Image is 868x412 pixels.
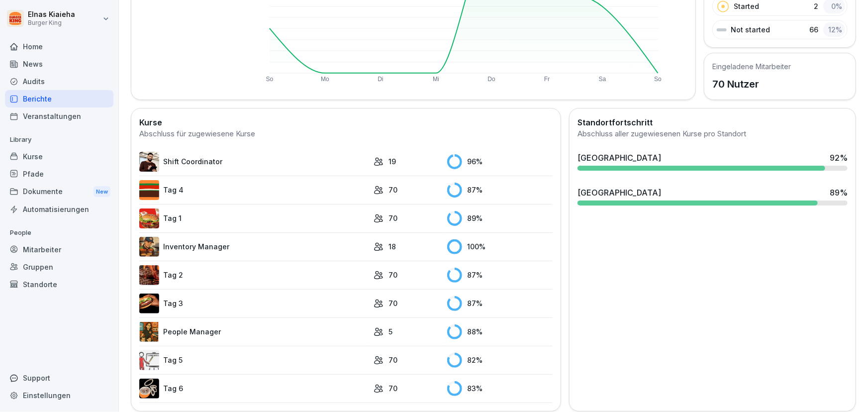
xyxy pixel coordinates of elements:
div: Abschluss für zugewiesene Kurse [139,128,553,140]
p: 70 [388,213,397,223]
div: 89 % [447,211,553,226]
p: Burger King [28,19,75,26]
a: Tag 3 [139,294,369,313]
div: 88 % [447,324,553,339]
img: kxzo5hlrfunza98hyv09v55a.png [139,208,159,228]
a: Tag 5 [139,350,369,370]
div: 92 % [830,152,848,164]
img: a35kjdk9hf9utqmhbz0ibbvi.png [139,180,159,200]
div: Abschluss aller zugewiesenen Kurse pro Standort [578,128,848,140]
text: Do [488,76,496,83]
a: Tag 2 [139,265,369,285]
a: [GEOGRAPHIC_DATA]89% [574,183,852,209]
p: Not started [731,24,770,35]
div: 89 % [830,187,848,199]
h2: Kurse [139,116,553,128]
a: Tag 1 [139,208,369,228]
a: DokumenteNew [5,183,113,201]
p: 66 [809,24,818,35]
a: Audits [5,73,113,90]
p: Library [5,132,113,148]
text: Mi [433,76,439,83]
p: 19 [388,156,396,167]
p: 70 Nutzer [712,77,791,92]
text: Di [378,76,384,83]
a: Kurse [5,148,113,165]
div: 87 % [447,183,553,198]
div: New [94,186,110,198]
a: Einstellungen [5,387,113,404]
div: 82 % [447,353,553,368]
div: Support [5,369,113,387]
a: Berichte [5,90,113,107]
text: Sa [599,76,606,83]
img: vy1vuzxsdwx3e5y1d1ft51l0.png [139,350,159,370]
img: rvamvowt7cu6mbuhfsogl0h5.png [139,379,159,399]
div: 96 % [447,154,553,169]
h2: Standortfortschritt [578,116,848,128]
a: [GEOGRAPHIC_DATA]92% [574,148,852,175]
img: cq6tslmxu1pybroki4wxmcwi.png [139,294,159,313]
a: News [5,55,113,73]
a: Pfade [5,165,113,183]
div: 12 % [823,22,845,37]
img: xc3x9m9uz5qfs93t7kmvoxs4.png [139,322,159,342]
div: Dokumente [5,183,113,201]
div: 83 % [447,381,553,396]
a: Automatisierungen [5,201,113,218]
p: 70 [388,355,397,365]
img: hzkj8u8nkg09zk50ub0d0otk.png [139,265,159,285]
p: Elnas Kiaieha [28,10,75,19]
text: Fr [544,76,550,83]
a: Veranstaltungen [5,107,113,125]
a: Standorte [5,276,113,293]
img: o1h5p6rcnzw0lu1jns37xjxx.png [139,237,159,257]
a: Shift Coordinator [139,152,369,172]
text: So [655,76,662,83]
div: [GEOGRAPHIC_DATA] [578,152,661,164]
a: Gruppen [5,258,113,276]
text: So [266,76,274,83]
div: [GEOGRAPHIC_DATA] [578,187,661,199]
p: Started [734,1,759,11]
a: People Manager [139,322,369,342]
div: 87 % [447,296,553,311]
img: q4kvd0p412g56irxfxn6tm8s.png [139,152,159,172]
p: 70 [388,270,397,280]
div: 87 % [447,268,553,283]
p: 5 [388,326,392,337]
p: 70 [388,298,397,309]
p: People [5,225,113,241]
a: Mitarbeiter [5,241,113,258]
p: 2 [814,1,818,11]
p: 18 [388,241,396,252]
a: Tag 6 [139,379,369,399]
p: 70 [388,383,397,394]
a: Inventory Manager [139,237,369,257]
a: Home [5,38,113,55]
h5: Eingeladene Mitarbeiter [712,61,791,72]
p: 70 [388,185,397,195]
div: 100 % [447,239,553,254]
text: Mo [321,76,329,83]
a: Tag 4 [139,180,369,200]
